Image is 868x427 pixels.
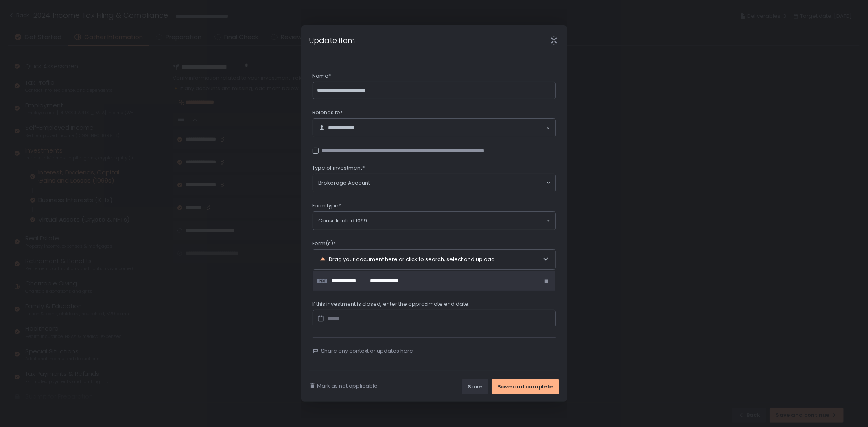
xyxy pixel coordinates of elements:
h1: Update item [309,35,355,46]
input: Search for option [365,124,545,132]
span: Belongs to* [313,109,343,116]
div: Close [541,36,567,45]
span: Consolidated 1099 [319,217,367,225]
div: Save and complete [498,383,553,390]
div: Search for option [313,174,555,192]
div: Save [468,383,482,390]
div: Search for option [313,212,555,230]
span: Name* [313,72,331,80]
span: Share any context or updates here [321,347,413,355]
button: Mark as not applicable [309,382,378,390]
button: Save [462,379,488,394]
span: Brokerage Account [319,179,370,187]
span: Mark as not applicable [317,382,378,390]
input: Search for option [370,179,546,187]
span: Form(s)* [313,240,336,247]
span: Form type* [313,202,341,209]
div: Search for option [313,119,555,137]
input: Datepicker input [313,310,556,328]
button: Save and complete [492,379,559,394]
input: Search for option [367,217,546,225]
span: Type of investment* [313,164,365,172]
span: If this investment is closed, enter the approximate end date. [313,301,470,308]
